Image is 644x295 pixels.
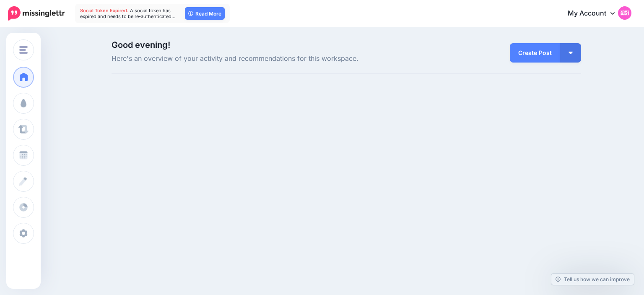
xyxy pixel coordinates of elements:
[569,52,573,54] img: arrow-down-white.png
[551,274,634,285] a: Tell us how we can improve
[112,40,170,50] span: Good evening!
[80,8,176,19] span: A social token has expired and needs to be re-authenticated…
[112,53,421,64] span: Here's an overview of your activity and recommendations for this workspace.
[8,6,65,21] img: Missinglettr
[510,43,560,63] a: Create Post
[185,7,225,20] a: Read More
[80,8,129,13] span: Social Token Expired.
[559,3,631,24] a: My Account
[19,46,28,54] img: menu.png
